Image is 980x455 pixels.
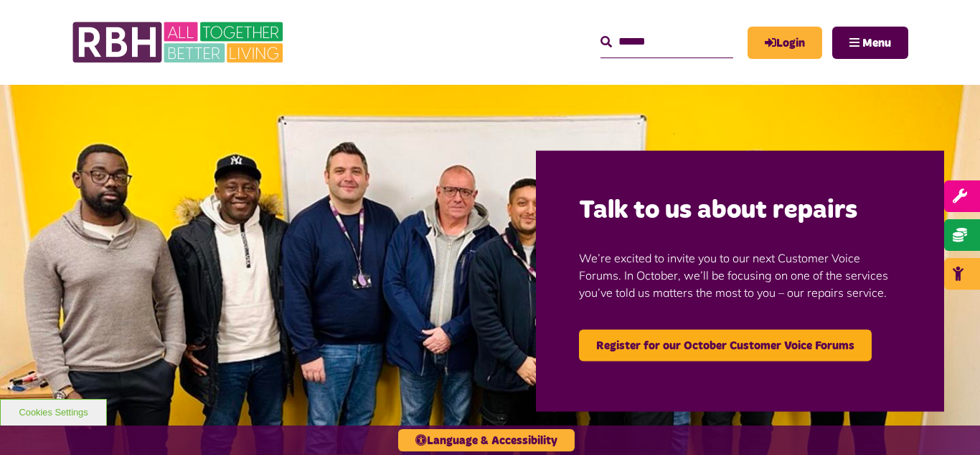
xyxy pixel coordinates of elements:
[748,27,822,59] a: MyRBH
[862,37,891,49] span: Menu
[915,390,980,455] iframe: Netcall Web Assistant for live chat
[579,227,901,322] p: We’re excited to invite you to our next Customer Voice Forums. In October, we’ll be focusing on o...
[72,14,287,70] img: RBH
[579,193,901,227] h2: Talk to us about repairs
[832,27,908,59] button: Navigation
[579,329,872,361] a: Register for our October Customer Voice Forums
[398,429,575,451] button: Language & Accessibility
